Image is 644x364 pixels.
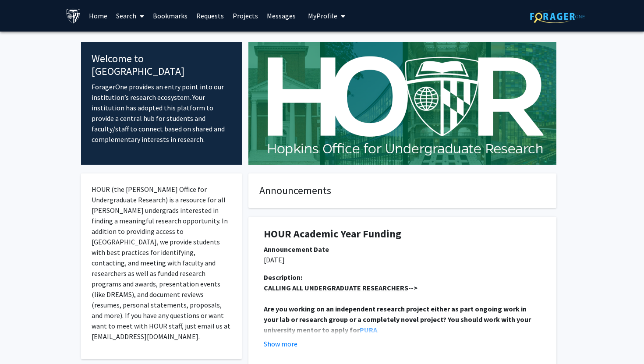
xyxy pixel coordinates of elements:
[264,283,418,292] strong: -->
[92,81,231,145] p: ForagerOne provides an entry point into our institution’s research ecosystem. Your institution ha...
[149,0,192,31] a: Bookmarks
[262,0,300,31] a: Messages
[7,325,37,357] iframe: Chat
[264,304,541,335] p: .
[92,53,231,78] h4: Welcome to [GEOGRAPHIC_DATA]
[92,184,231,342] p: HOUR (the [PERSON_NAME] Office for Undergraduate Research) is a resource for all [PERSON_NAME] un...
[360,325,377,334] a: PURA
[264,272,541,283] div: Description:
[264,254,541,265] p: [DATE]
[66,8,81,24] img: Johns Hopkins University Logo
[264,283,408,292] u: CALLING ALL UNDERGRADUATE RESEARCHERS
[85,0,112,31] a: Home
[264,228,541,240] h1: HOUR Academic Year Funding
[264,304,532,334] strong: Are you working on an independent research project either as part ongoing work in your lab or res...
[308,11,337,20] span: My Profile
[228,0,262,31] a: Projects
[192,0,228,31] a: Requests
[259,184,545,197] h4: Announcements
[264,244,541,254] div: Announcement Date
[264,339,297,349] button: Show more
[248,42,556,165] img: Cover Image
[530,10,585,23] img: ForagerOne Logo
[112,0,149,31] a: Search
